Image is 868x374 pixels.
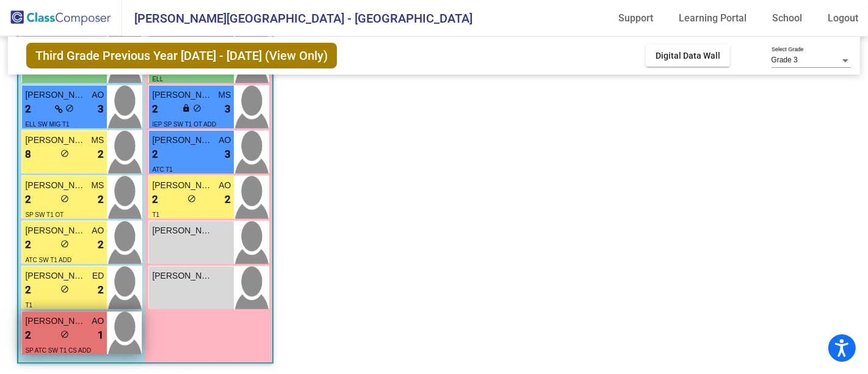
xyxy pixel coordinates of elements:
[91,134,104,147] span: MS
[193,104,201,112] span: do_not_disturb_alt
[25,134,86,147] span: [PERSON_NAME]
[152,121,216,128] span: IEP SP SW T1 OT ADD
[152,224,213,237] span: [PERSON_NAME]
[609,9,663,28] a: Support
[25,347,91,354] span: SP ATC SW T1 CS ADD
[646,45,730,67] button: Digital Data Wall
[25,147,31,163] span: 8
[182,104,190,112] span: lock
[92,315,104,328] span: AO
[122,9,472,28] span: [PERSON_NAME][GEOGRAPHIC_DATA] - [GEOGRAPHIC_DATA]
[219,134,231,147] span: AO
[818,9,868,28] a: Logout
[218,89,231,101] span: MS
[92,89,104,101] span: AO
[25,224,86,237] span: [PERSON_NAME]
[152,269,213,282] span: [PERSON_NAME]
[92,269,104,282] span: ED
[669,9,756,28] a: Learning Portal
[762,9,812,28] a: School
[25,121,69,128] span: ELL SW MIG T1
[98,328,104,343] span: 1
[25,315,86,328] span: [PERSON_NAME]
[98,237,104,253] span: 2
[25,89,86,101] span: [PERSON_NAME]
[152,101,158,117] span: 2
[225,101,231,117] span: 3
[60,194,69,203] span: do_not_disturb_alt
[60,240,69,248] span: do_not_disturb_alt
[25,211,63,218] span: SP SW T1 OT
[152,147,158,163] span: 2
[25,269,86,282] span: [PERSON_NAME]
[60,149,69,158] span: do_not_disturb_alt
[225,192,231,208] span: 2
[60,285,69,293] span: do_not_disturb_alt
[187,194,196,203] span: do_not_disturb_alt
[92,224,104,237] span: AO
[98,282,104,298] span: 2
[152,89,213,101] span: [PERSON_NAME]
[60,330,69,339] span: do_not_disturb_alt
[152,192,158,208] span: 2
[25,179,86,192] span: [PERSON_NAME]
[25,257,71,263] span: ATC SW T1 ADD
[25,101,31,117] span: 2
[152,179,213,192] span: [PERSON_NAME]
[65,104,74,112] span: do_not_disturb_alt
[152,76,163,82] span: ELL
[98,101,104,117] span: 3
[25,282,31,298] span: 2
[772,56,798,64] span: Grade 3
[91,179,104,192] span: MS
[98,147,104,163] span: 2
[25,302,32,309] span: T1
[152,166,173,173] span: ATC T1
[98,192,104,208] span: 2
[219,179,231,192] span: AO
[225,147,231,163] span: 3
[152,211,159,218] span: T1
[152,134,213,147] span: [PERSON_NAME]
[25,237,31,253] span: 2
[25,328,31,343] span: 2
[26,43,337,68] span: Third Grade Previous Year [DATE] - [DATE] (View Only)
[656,51,720,61] span: Digital Data Wall
[25,192,31,208] span: 2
